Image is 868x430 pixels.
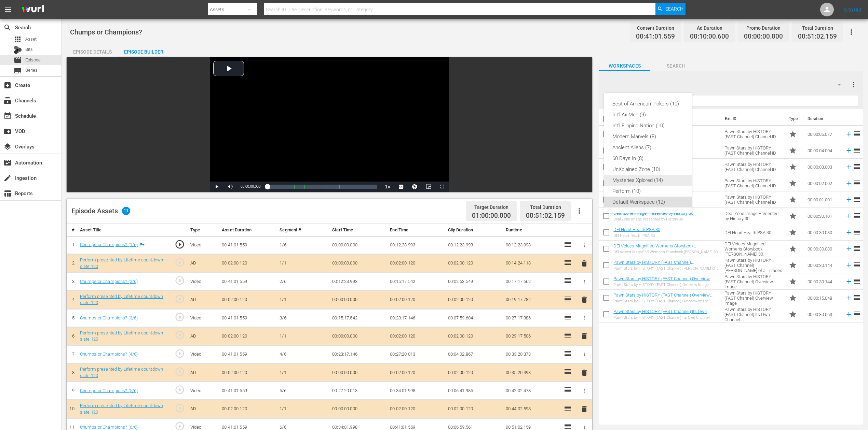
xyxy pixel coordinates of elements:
[612,131,683,142] div: Modern Marvels (8)
[612,153,683,164] div: 60 Days In (8)
[612,142,683,153] div: Ancient Aliens (7)
[612,186,683,197] div: Perform (10)
[612,120,683,131] div: Int'l Flipping Nation (10)
[612,164,683,175] div: UnXplained Zone (10)
[612,175,683,186] div: Mysteries Xplored (14)
[612,197,683,207] div: Default Workspace (12)
[612,109,683,120] div: Int'l Ax Men (9)
[612,98,683,109] div: Best of American Pickers (10)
